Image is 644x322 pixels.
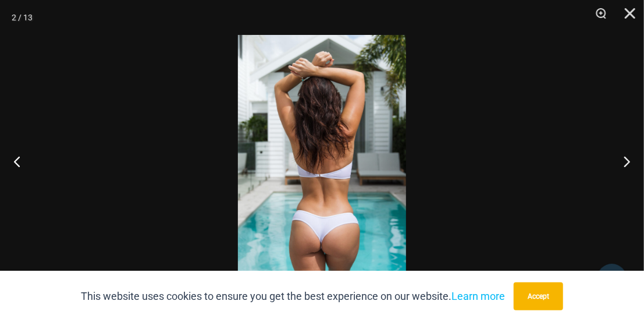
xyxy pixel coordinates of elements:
[238,35,406,287] img: Breakwater White 341 Top 4956 Shorts 08
[451,290,505,302] a: Learn more
[12,9,33,26] div: 2 / 13
[81,288,505,305] p: This website uses cookies to ensure you get the best experience on our website.
[514,282,563,310] button: Accept
[600,132,644,190] button: Next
